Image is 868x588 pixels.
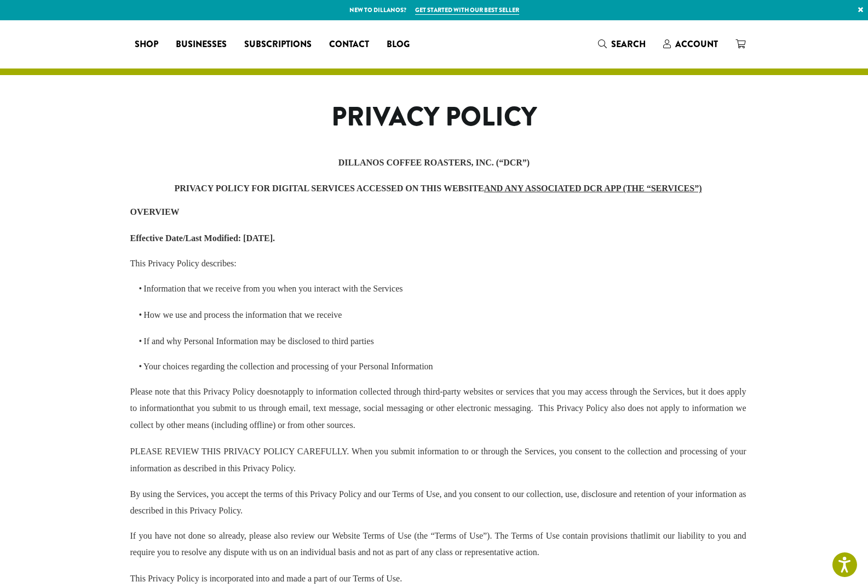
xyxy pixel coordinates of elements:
span: not [273,387,284,396]
span: Search [611,38,646,50]
span: Shop [135,38,158,52]
span: This Privacy Policy describes: [130,259,237,268]
span: Contact [329,38,369,52]
u: AND ANY ASSOCIATED DCR APP (THE “SERVICES”) [484,184,702,193]
span: DILLANOS COFFEE ROASTERS, INC. (“DCR”) [338,158,530,167]
span: Blog [387,38,410,52]
span: • Information that we receive from you when you interact with the Services [139,284,403,293]
span: If you have not done so already, please also review our Website Terms of Use (the “Terms of Use”)... [130,531,746,557]
span: Subscriptions [244,38,312,52]
span: OVERVIEW [130,207,180,216]
span: Account [675,38,718,50]
a: Shop [126,36,167,53]
span: • Your choices regarding the collection and processing of your Personal Information [139,362,433,371]
span: PLEASE REVIEW THIS PRIVACY POLICY CAREFULLY. When you submit information to or through the Servic... [130,447,746,473]
span: Businesses [176,38,227,52]
a: Get started with our best seller [415,5,519,15]
a: Search [589,35,654,53]
span: that you submit to us through email, text message, social messaging or other electronic messaging [181,403,531,413]
span: Effective Date/Last Modified: [DATE]. [130,233,275,243]
span: • If and why Personal Information may be disclosed to third parties [139,336,374,346]
span: limit our liability to you and require you to resolve any dispute with us on an individual basis ... [130,531,746,557]
h1: Privacy Policy [200,101,668,133]
span: This Privacy Policy is incorporated into and made a part of our Terms of Use. [130,574,403,583]
span: Please note that this Privacy Policy does apply to information collected through third-party webs... [130,387,746,429]
span: • How we use and process the information that we receive [139,310,342,319]
span: PRIVACY POLICY FOR DIGITAL SERVICES ACCESSED ON THIS WEBSITE [175,184,702,193]
span: By using the Services, you accept the terms of this Privacy Policy and our Terms of Use, and you ... [130,489,746,515]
